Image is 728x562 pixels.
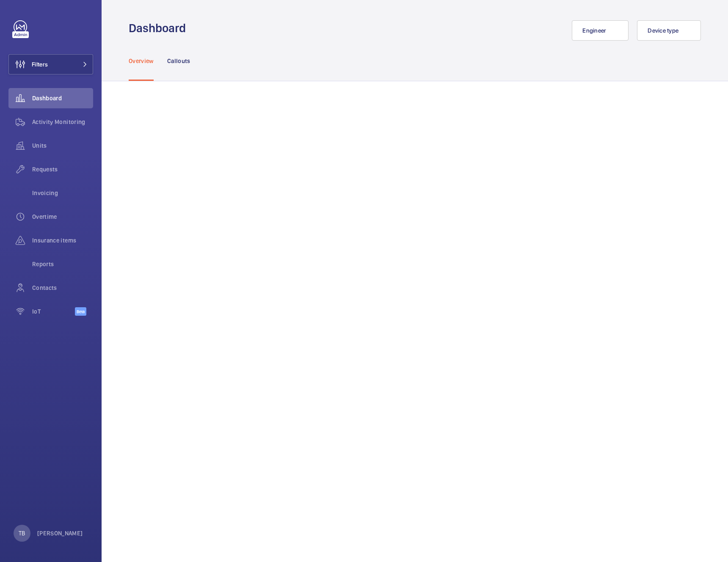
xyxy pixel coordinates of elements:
span: Requests [32,165,93,174]
span: Beta [75,307,86,316]
button: Engineer [572,20,629,41]
h1: Dashboard [129,20,191,36]
span: Units [32,141,93,150]
span: Engineer [582,27,606,34]
button: Filters [8,54,93,74]
p: Callouts [167,57,190,65]
span: Invoicing [32,189,93,197]
span: IoT [32,307,75,316]
button: Device type [637,20,701,41]
p: Overview [129,57,154,65]
span: Insurance items [32,236,93,245]
span: Filters [32,60,48,69]
p: [PERSON_NAME] [37,529,83,537]
span: Contacts [32,284,93,292]
span: Activity Monitoring [32,118,93,126]
p: TB [19,529,25,537]
span: Dashboard [32,94,93,102]
span: Reports [32,260,93,268]
span: Overtime [32,212,93,221]
span: Device type [648,27,678,34]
